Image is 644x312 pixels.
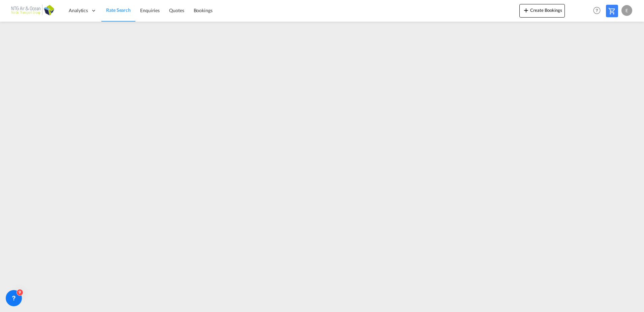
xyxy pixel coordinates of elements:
[69,7,88,14] span: Analytics
[194,7,213,13] span: Bookings
[591,5,603,16] span: Help
[621,5,632,16] div: E
[522,6,530,14] md-icon: icon-plus 400-fg
[519,4,565,18] button: icon-plus 400-fgCreate Bookings
[169,7,184,13] span: Quotes
[10,3,56,18] img: b56e2f00b01711ecb5ec2b6763d4c6fb.png
[140,7,160,13] span: Enquiries
[106,7,131,13] span: Rate Search
[591,5,606,17] div: Help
